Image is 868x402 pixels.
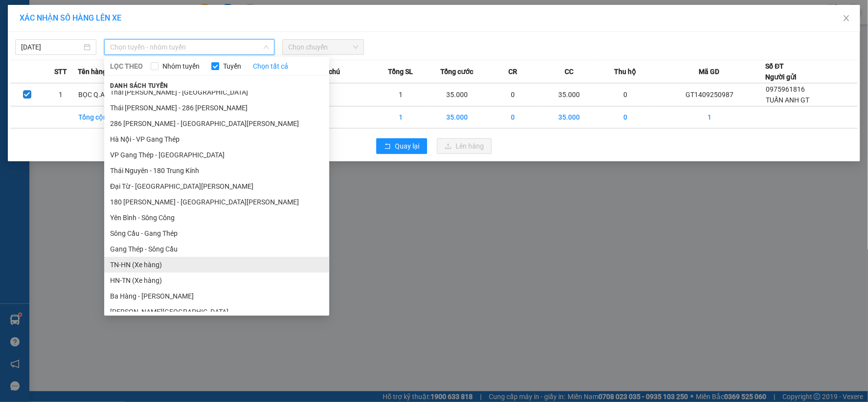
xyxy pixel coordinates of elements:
li: Thái Nguyên - 180 Trung Kính [104,163,329,178]
td: 35.000 [541,106,597,128]
span: XÁC NHẬN SỐ HÀNG LÊN XE [20,13,121,23]
div: Số ĐT Người gửi [766,61,797,82]
td: 0 [597,83,654,106]
li: Gang Thép - Sông Cầu [104,241,329,257]
a: Chọn tất cả [253,61,288,72]
span: Tổng cước [440,66,473,77]
td: 35.000 [429,83,485,106]
span: CC [565,66,573,77]
li: Hà Nội - VP Gang Thép [104,131,329,147]
td: 1 [44,83,78,106]
li: 271 - [PERSON_NAME] Tự [PERSON_NAME][GEOGRAPHIC_DATA] - [GEOGRAPHIC_DATA][PERSON_NAME] [91,24,409,49]
span: Tuyến [219,61,245,72]
li: Thái [PERSON_NAME] - [GEOGRAPHIC_DATA] [104,84,329,100]
span: CR [508,66,517,77]
span: LỌC THEO [110,61,143,72]
td: 0 [597,106,654,128]
li: 286 [PERSON_NAME] - [GEOGRAPHIC_DATA][PERSON_NAME] [104,116,329,131]
li: Thái [PERSON_NAME] - 286 [PERSON_NAME] [104,100,329,116]
td: --- [317,83,373,106]
li: Ba Hàng - [PERSON_NAME] [104,288,329,304]
td: GT1409250987 [653,83,765,106]
span: TUẤN ANH GT [766,96,810,104]
li: HN-TN (Xe hàng) [104,273,329,288]
span: down [263,44,269,50]
span: Quay lại [395,141,419,151]
input: 14/09/2025 [21,42,82,52]
span: 0975961816 [766,85,805,93]
span: Danh sách tuyến [104,81,174,90]
td: 1 [653,106,765,128]
span: rollback [384,143,391,151]
button: Close [833,5,860,32]
img: logo.jpg [12,12,86,61]
td: 0 [485,83,541,106]
td: 0 [485,106,541,128]
li: TN-HN (Xe hàng) [104,257,329,273]
span: Tổng SL [388,66,413,77]
b: GỬI : VP Gang Thép [12,71,132,87]
td: 35.000 [429,106,485,128]
td: 1 [373,106,429,128]
span: Chọn tuyến - nhóm tuyến [110,40,269,54]
span: Tên hàng [78,66,107,77]
span: Mã GD [699,66,720,77]
td: Tổng cộng [78,106,134,128]
li: VP Gang Thép - [GEOGRAPHIC_DATA] [104,147,329,163]
td: 1 [373,83,429,106]
li: Đại Từ - [GEOGRAPHIC_DATA][PERSON_NAME] [104,178,329,194]
button: rollbackQuay lại [376,138,427,154]
button: uploadLên hàng [437,138,492,154]
li: 180 [PERSON_NAME] - [GEOGRAPHIC_DATA][PERSON_NAME] [104,194,329,210]
td: BỌC Q.A [78,83,134,106]
span: STT [54,66,67,77]
li: Yên Bình - Sông Công [104,210,329,226]
span: Chọn chuyến [288,40,358,54]
span: Thu hộ [614,66,636,77]
span: Nhóm tuyến [159,61,204,72]
li: [PERSON_NAME][GEOGRAPHIC_DATA] [104,304,329,320]
li: Sông Cầu - Gang Thép [104,226,329,241]
span: close [843,14,850,22]
td: 35.000 [541,83,597,106]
